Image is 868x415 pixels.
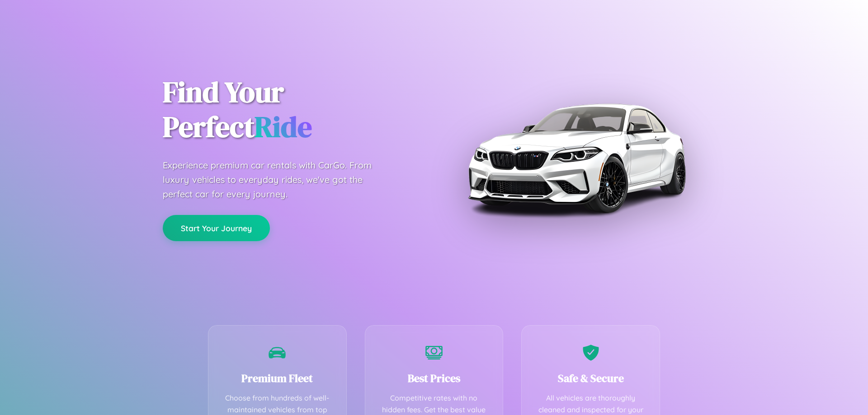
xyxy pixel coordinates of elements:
[535,371,646,386] h3: Safe & Secure
[163,158,389,201] p: Experience premium car rentals with CarGo. From luxury vehicles to everyday rides, we've got the ...
[463,45,689,271] img: Premium BMW car rental vehicle
[379,371,490,386] h3: Best Prices
[163,75,420,145] h1: Find Your Perfect
[163,215,270,241] button: Start Your Journey
[255,107,312,146] span: Ride
[222,371,333,386] h3: Premium Fleet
